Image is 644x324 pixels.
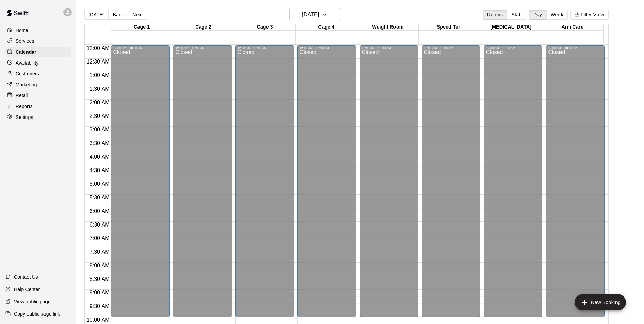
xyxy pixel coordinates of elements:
[88,290,111,295] span: 9:00 AM
[5,47,71,57] a: Calendar
[111,45,170,317] div: 12:00 AM – 10:00 AM: Closed
[16,92,28,99] p: Retail
[362,50,416,319] div: Closed
[175,46,230,50] div: 12:00 AM – 10:00 AM
[111,24,172,31] div: Cage 1
[362,46,416,50] div: 12:00 AM – 10:00 AM
[88,100,111,105] span: 2:00 AM
[14,310,60,317] p: Copy public page link
[289,8,340,21] button: [DATE]
[88,249,111,255] span: 7:30 AM
[575,294,626,310] button: add
[5,36,71,46] a: Services
[172,24,234,31] div: Cage 2
[486,50,540,319] div: Closed
[85,45,111,51] span: 12:00 AM
[85,317,111,323] span: 10:00 AM
[16,49,36,55] p: Calendar
[5,25,71,35] a: Home
[16,59,39,66] p: Availability
[85,59,111,65] span: 12:30 AM
[299,50,354,319] div: Closed
[16,103,33,110] p: Reports
[570,10,608,20] button: Filter View
[88,127,111,132] span: 3:00 AM
[88,303,111,309] span: 9:30 AM
[483,10,507,20] button: Rooms
[88,276,111,282] span: 8:30 AM
[16,38,34,44] p: Services
[16,81,37,88] p: Marketing
[237,50,292,319] div: Closed
[297,45,356,317] div: 12:00 AM – 10:00 AM: Closed
[84,10,109,20] button: [DATE]
[88,113,111,119] span: 2:30 AM
[507,10,526,20] button: Staff
[88,154,111,160] span: 4:00 AM
[484,45,542,317] div: 12:00 AM – 10:00 AM: Closed
[357,24,419,31] div: Weight Room
[113,46,168,50] div: 12:00 AM – 10:00 AM
[5,112,71,122] a: Settings
[14,286,40,293] p: Help Center
[548,46,603,50] div: 12:00 AM – 10:00 AM
[88,181,111,187] span: 5:00 AM
[88,86,111,92] span: 1:30 AM
[237,46,292,50] div: 12:00 AM – 10:00 AM
[88,195,111,200] span: 5:30 AM
[14,274,38,281] p: Contact Us
[5,90,71,101] a: Retail
[88,235,111,241] span: 7:00 AM
[296,24,357,31] div: Cage 4
[5,69,71,79] a: Customers
[235,45,294,317] div: 12:00 AM – 10:00 AM: Closed
[173,45,232,317] div: 12:00 AM – 10:00 AM: Closed
[299,46,354,50] div: 12:00 AM – 10:00 AM
[486,46,540,50] div: 12:00 AM – 10:00 AM
[480,24,541,31] div: [MEDICAL_DATA]
[529,10,547,20] button: Day
[14,298,51,305] p: View public page
[88,208,111,214] span: 6:00 AM
[419,24,480,31] div: Speed Turf
[175,50,230,319] div: Closed
[108,10,128,20] button: Back
[548,50,603,319] div: Closed
[360,45,418,317] div: 12:00 AM – 10:00 AM: Closed
[16,70,39,77] p: Customers
[424,46,478,50] div: 12:00 AM – 10:00 AM
[424,50,478,319] div: Closed
[16,27,29,34] p: Home
[541,24,603,31] div: Arm Care
[302,10,319,19] h6: [DATE]
[234,24,295,31] div: Cage 3
[88,167,111,173] span: 4:30 AM
[5,58,71,68] a: Availability
[88,263,111,268] span: 8:00 AM
[113,50,168,319] div: Closed
[128,10,147,20] button: Next
[546,10,568,20] button: Week
[422,45,480,317] div: 12:00 AM – 10:00 AM: Closed
[88,140,111,146] span: 3:30 AM
[88,72,111,78] span: 1:00 AM
[5,79,71,90] a: Marketing
[5,101,71,111] a: Reports
[16,114,33,121] p: Settings
[88,222,111,228] span: 6:30 AM
[546,45,605,317] div: 12:00 AM – 10:00 AM: Closed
